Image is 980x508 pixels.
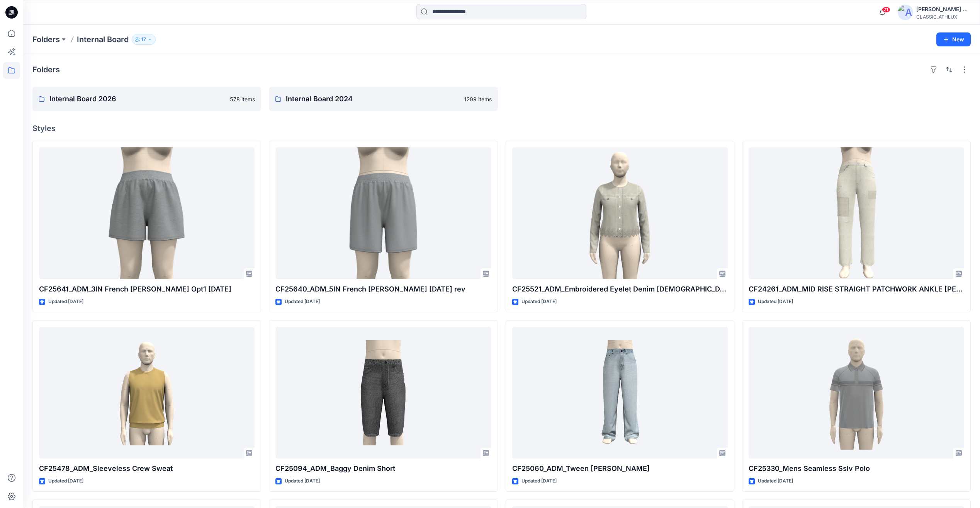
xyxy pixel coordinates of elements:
p: CF25094_ADM_Baggy Denim Short [275,463,491,474]
p: CF25521_ADM_Embroidered Eyelet Denim [DEMOGRAPHIC_DATA] Jacket [512,284,728,295]
p: Updated [DATE] [758,298,793,306]
div: [PERSON_NAME] Cfai [916,5,970,14]
a: CF24261_ADM_MID RISE STRAIGHT PATCHWORK ANKLE JEAN [749,147,964,279]
span: 21 [882,7,890,13]
p: Updated [DATE] [758,477,793,485]
p: CF24261_ADM_MID RISE STRAIGHT PATCHWORK ANKLE [PERSON_NAME] [749,284,964,295]
p: Updated [DATE] [48,298,83,306]
a: CF25060_ADM_Tween Baggy Denim Jeans [512,327,728,459]
a: CF25330_Mens Seamless Sslv Polo [749,327,964,459]
h4: Styles [32,124,971,133]
p: CF25478_ADM_Sleeveless Crew Sweat [39,463,255,474]
a: CF25521_ADM_Embroidered Eyelet Denim Lady Jacket [512,147,728,279]
p: CF25060_ADM_Tween [PERSON_NAME] [512,463,728,474]
div: CLASSIC_ATHLUX [916,14,970,20]
p: Internal Board 2026 [49,94,225,104]
a: CF25478_ADM_Sleeveless Crew Sweat [39,327,255,459]
p: CF25330_Mens Seamless Sslv Polo [749,463,964,474]
p: CF25640_ADM_5IN French [PERSON_NAME] [DATE] rev [275,284,491,295]
img: avatar [898,5,913,20]
a: CF25640_ADM_5IN French Terry Short 24APR25 rev [275,147,491,279]
p: Internal Board 2024 [286,94,459,104]
p: Updated [DATE] [48,477,83,485]
a: CF25641_ADM_3IN French Terry Short Opt1 25APR25 [39,147,255,279]
a: Internal Board 2026578 items [32,87,261,111]
a: CF25094_ADM_Baggy Denim Short [275,327,491,459]
p: Updated [DATE] [521,477,557,485]
p: 578 items [230,95,255,103]
p: Internal Board [77,34,129,45]
p: Updated [DATE] [285,298,320,306]
a: Folders [32,34,60,45]
p: CF25641_ADM_3IN French [PERSON_NAME] Opt1 [DATE] [39,284,255,295]
button: New [936,32,971,46]
p: Updated [DATE] [285,477,320,485]
button: 17 [132,34,156,45]
h4: Folders [32,65,60,74]
p: 1209 items [464,95,492,103]
p: Updated [DATE] [521,298,557,306]
p: 17 [141,35,146,44]
a: Internal Board 20241209 items [269,87,498,111]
